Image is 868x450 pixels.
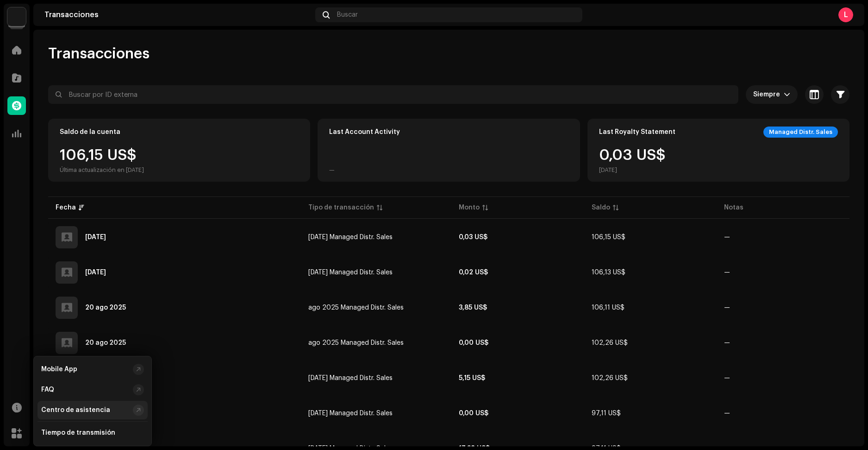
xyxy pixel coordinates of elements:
[838,7,853,22] div: L
[48,44,150,63] span: Transacciones
[724,269,730,276] re-a-table-badge: —
[592,269,625,276] span: 106,13 US$
[308,304,404,311] span: ago 2025 Managed Distr. Sales
[308,234,393,241] span: sept 2025 Managed Distr. Sales
[44,11,312,19] div: Transacciones
[724,375,730,381] re-a-table-badge: —
[459,410,488,417] strong: 0,00 US$
[724,304,730,311] re-a-table-badge: —
[85,340,126,346] div: 20 ago 2025
[308,203,374,212] div: Tipo de transacción
[41,366,77,373] div: Mobile App
[85,234,106,241] div: 26 sept 2025
[308,340,404,346] span: ago 2025 Managed Distr. Sales
[592,340,628,346] span: 102,26 US$
[308,269,393,276] span: sept 2025 Managed Distr. Sales
[308,410,393,417] span: jun 2025 Managed Distr. Sales
[724,410,730,417] re-a-table-badge: —
[724,234,730,241] re-a-table-badge: —
[85,304,126,311] div: 20 ago 2025
[37,424,148,442] re-m-nav-item: Tiempo de transmisión
[60,166,144,174] div: Última actualización en [DATE]
[599,166,666,174] div: [DATE]
[459,375,485,381] strong: 5,15 US$
[724,340,730,346] re-a-table-badge: —
[592,234,625,241] span: 106,15 US$
[329,128,400,136] div: Last Account Activity
[459,203,480,212] div: Monto
[592,410,621,417] span: 97,11 US$
[48,85,738,104] input: Buscar por ID externa
[459,340,488,346] strong: 0,00 US$
[763,127,838,138] div: Managed Distr. Sales
[592,375,628,381] span: 102,26 US$
[592,203,610,212] div: Saldo
[329,166,335,174] div: —
[56,203,76,212] div: Fecha
[459,304,487,311] strong: 3,85 US$
[784,85,790,104] div: dropdown trigger
[753,85,784,104] span: Siempre
[592,304,624,311] span: 106,11 US$
[41,386,54,393] div: FAQ
[41,406,110,414] div: Centro de asistencia
[599,128,675,136] div: Last Royalty Statement
[60,128,120,136] div: Saldo de la cuenta
[459,269,488,276] strong: 0,02 US$
[37,401,148,419] re-m-nav-item: Centro de asistencia
[308,375,393,381] span: jul 2025 Managed Distr. Sales
[459,234,487,241] strong: 0,03 US$
[85,269,106,276] div: 22 sept 2025
[41,429,115,437] div: Tiempo de transmisión
[37,380,148,399] re-m-nav-item: FAQ
[7,7,26,26] img: 4d5a508c-c80f-4d99-b7fb-82554657661d
[337,11,358,19] span: Buscar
